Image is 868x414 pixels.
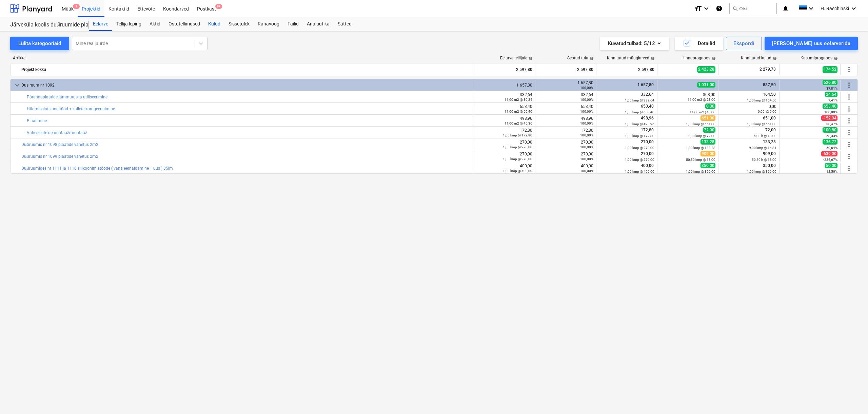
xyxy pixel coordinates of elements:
[690,110,715,114] small: 11,00 m2 @ 0,00
[625,110,654,114] small: 1,00 kmp @ 653,40
[765,37,858,50] button: [PERSON_NAME] uus eelarverida
[825,163,837,168] span: 50,00
[580,86,593,90] small: 100,00%
[204,17,224,31] a: Kulud
[505,110,532,113] small: 11,00 m2 @ 59,40
[477,152,532,161] div: 270,00
[89,17,112,31] a: Eelarve
[640,139,654,144] span: 270,00
[640,92,654,97] span: 332,64
[747,170,776,173] small: 1,00 kmp @ 350,00
[112,17,145,31] a: Tellija leping
[762,139,776,144] span: 133,28
[27,95,107,99] a: Põrandaplaatide lammutus ja utiliseerimine
[27,107,115,111] a: Hüdroisolatsioonitööd + kallete korrigeerinimine
[625,146,654,150] small: 1,00 kmp @ 270,00
[334,17,356,31] a: Sätted
[640,151,654,156] span: 270,00
[771,56,777,60] span: help
[762,116,776,120] span: 651,00
[733,39,754,48] div: Ekspordi
[845,93,853,101] span: Rohkem tegevusi
[686,158,715,162] small: 50,50 kmp @ 18,00
[686,146,715,150] small: 1,00 kmp @ 133,28
[823,139,837,145] span: 136,72
[21,142,98,147] a: Duširuumis nr 1098 plaatide vahetus 2m2
[726,37,762,50] button: Ekspordi
[224,17,254,31] a: Sissetulek
[640,104,654,109] span: 653,40
[527,56,533,60] span: help
[625,98,654,102] small: 1,00 kmp @ 332,64
[697,82,715,88] span: 1 031,00
[538,64,593,75] div: 2 597,80
[538,152,593,161] div: 270,00
[823,66,837,73] span: 174,52
[303,17,334,31] a: Analüütika
[503,133,532,137] small: 1,00 kmp @ 172,80
[10,21,81,29] div: Järveküla koolis duširuumide plaatimistööd
[758,110,776,113] small: 0,00 @ 0,00
[765,128,776,132] span: 72,00
[741,56,777,60] div: Kinnitatud kulud
[729,3,777,14] button: Otsi
[588,56,594,60] span: help
[538,80,593,90] div: 1 657,80
[845,152,853,161] span: Rohkem tegevusi
[702,4,710,13] i: keyboard_arrow_down
[10,37,69,50] button: Lülita kategooriaid
[538,116,593,126] div: 498,96
[538,164,593,173] div: 400,00
[686,170,715,173] small: 1,00 kmp @ 350,00
[850,4,858,13] i: keyboard_arrow_down
[649,56,655,60] span: help
[27,130,87,135] a: Vaheseinte demontaaž/montaaž
[823,158,837,162] small: -236,67%
[13,81,21,89] span: keyboard_arrow_down
[826,146,837,150] small: 50,64%
[807,4,815,13] i: keyboard_arrow_down
[801,56,838,60] div: Kasumiprognoos
[27,118,47,123] a: Plaatimine
[283,17,303,31] div: Failid
[580,121,593,125] small: 100,00%
[477,116,532,126] div: 498,96
[505,121,532,125] small: 11,00 m2 @ 45,36
[697,66,715,73] span: 2 423,28
[580,157,593,161] small: 100,00%
[759,67,776,72] span: 2 279,78
[215,4,222,9] span: 9+
[503,145,532,149] small: 1,00 kmp @ 270,00
[825,122,837,126] small: -30,47%
[782,4,789,13] i: notifications
[747,122,776,126] small: 1,00 kmp @ 651,00
[580,98,593,101] small: 100,00%
[749,146,776,150] small: 9,00 kmp @ 14,81
[826,170,837,173] small: 12,50%
[716,4,723,13] i: Abikeskus
[254,17,283,31] div: Rahavoog
[826,134,837,138] small: 58,33%
[821,115,837,121] span: -152,04
[762,82,776,87] span: 887,50
[625,170,654,173] small: 1,00 kmp @ 400,00
[21,80,471,91] div: Dusiruum nr 1092
[845,105,853,113] span: Rohkem tegevusi
[821,6,849,11] span: H. Raschinski
[477,83,532,88] div: 1 657,80
[732,6,738,11] span: search
[701,151,715,156] span: 909,00
[832,56,838,60] span: help
[824,110,837,114] small: 100,00%
[477,128,532,137] div: 172,80
[567,56,594,60] div: Seotud tulu
[21,166,173,171] a: Duširuumides nr 1111 ja 1116 silikoonimistööde ( vana eemaldamine + uus ) 35jm
[164,17,204,31] a: Ostutellimused
[640,163,654,168] span: 400,00
[705,103,715,109] span: 0,00
[660,92,715,102] div: 308,00
[703,127,715,133] span: 72,00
